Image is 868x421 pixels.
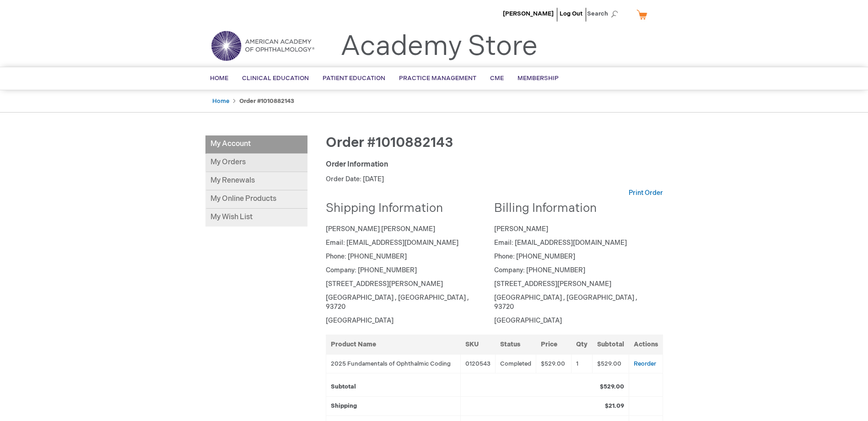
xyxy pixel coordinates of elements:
[326,280,443,288] span: [STREET_ADDRESS][PERSON_NAME]
[326,135,453,151] span: Order #1010882143
[326,266,417,274] span: Company: [PHONE_NUMBER]
[326,175,663,184] p: Order Date: [DATE]
[326,317,394,324] span: [GEOGRAPHIC_DATA]
[239,97,294,105] strong: Order #1010882143
[326,253,407,260] span: Phone: [PHONE_NUMBER]
[326,239,458,247] span: Email: [EMAIL_ADDRESS][DOMAIN_NAME]
[494,239,627,247] span: Email: [EMAIL_ADDRESS][DOMAIN_NAME]
[205,190,307,209] a: My Online Products
[494,294,637,311] span: [GEOGRAPHIC_DATA] , [GEOGRAPHIC_DATA] , 93720
[399,75,476,82] span: Practice Management
[560,10,582,17] a: Log Out
[242,75,309,82] span: Clinical Education
[205,209,307,227] a: My Wish List
[518,75,559,82] span: Membership
[205,172,307,190] a: My Renewals
[494,253,575,260] span: Phone: [PHONE_NUMBER]
[326,354,460,373] td: 2025 Fundamentals of Ophthalmic Coding
[323,75,385,82] span: Patient Education
[326,335,460,354] th: Product Name
[205,154,307,172] a: My Orders
[629,189,663,198] a: Print Order
[536,335,571,354] th: Price
[494,317,562,324] span: [GEOGRAPHIC_DATA]
[629,335,663,354] th: Actions
[571,354,592,373] td: 1
[326,160,663,170] div: Order Information
[592,335,629,354] th: Subtotal
[460,354,495,373] td: 0120543
[460,335,495,354] th: SKU
[587,5,622,23] span: Search
[331,402,357,410] strong: Shipping
[495,354,536,373] td: Completed
[634,360,656,367] a: Reorder
[326,294,469,311] span: [GEOGRAPHIC_DATA] , [GEOGRAPHIC_DATA] , 93720
[495,335,536,354] th: Status
[331,383,356,390] strong: Subtotal
[494,202,656,216] h2: Billing Information
[605,402,624,410] strong: $21.09
[494,266,585,274] span: Company: [PHONE_NUMBER]
[503,10,554,17] a: [PERSON_NAME]
[536,354,571,373] td: $529.00
[210,75,228,82] span: Home
[212,97,229,105] a: Home
[326,225,435,233] span: [PERSON_NAME] [PERSON_NAME]
[340,30,538,63] a: Academy Store
[490,75,504,82] span: CME
[494,225,548,233] span: [PERSON_NAME]
[600,383,624,390] strong: $529.00
[592,354,629,373] td: $529.00
[326,202,488,216] h2: Shipping Information
[494,280,611,288] span: [STREET_ADDRESS][PERSON_NAME]
[571,335,592,354] th: Qty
